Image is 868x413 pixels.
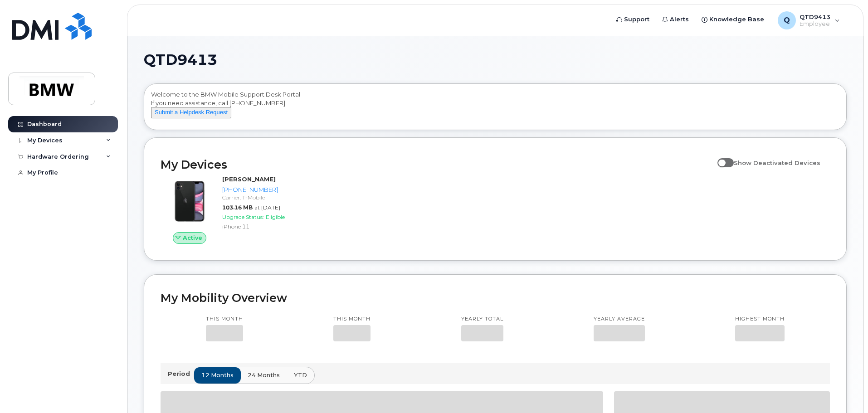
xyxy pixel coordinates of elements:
span: QTD9413 [144,53,217,67]
p: This month [333,316,371,323]
p: Highest month [735,316,785,323]
span: 24 months [248,371,280,379]
span: Active [183,233,202,242]
h2: My Mobility Overview [161,291,830,305]
div: Carrier: T-Mobile [222,194,316,201]
span: Eligible [266,214,285,220]
strong: [PERSON_NAME] [222,175,276,183]
div: Welcome to the BMW Mobile Support Desk Portal If you need assistance, call [PHONE_NUMBER]. [151,90,839,126]
a: Active[PERSON_NAME][PHONE_NUMBER]Carrier: T-Mobile103.16 MBat [DATE]Upgrade Status:EligibleiPhone 11 [161,175,320,244]
div: iPhone 11 [222,223,316,230]
p: Yearly average [594,316,645,323]
h2: My Devices [161,158,713,171]
span: 103.16 MB [222,204,253,211]
span: Upgrade Status: [222,214,264,220]
p: This month [206,316,243,323]
span: Show Deactivated Devices [734,159,820,166]
span: YTD [294,371,307,379]
img: iPhone_11.jpg [168,180,211,223]
button: Submit a Helpdesk Request [151,107,231,118]
input: Show Deactivated Devices [717,154,725,161]
p: Period [168,369,194,378]
div: [PHONE_NUMBER] [222,185,316,194]
a: Submit a Helpdesk Request [151,108,231,116]
span: at [DATE] [254,204,280,211]
p: Yearly total [461,316,503,323]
